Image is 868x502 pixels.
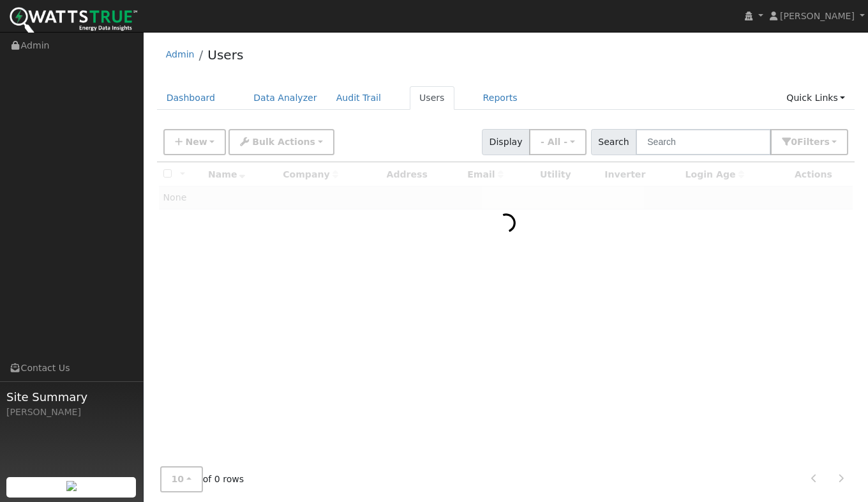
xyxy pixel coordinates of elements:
a: Admin [166,49,195,59]
a: Users [410,86,454,110]
a: Quick Links [777,86,855,110]
span: Bulk Actions [252,137,315,147]
span: Filter [797,137,830,147]
span: of 0 rows [160,466,244,492]
button: Bulk Actions [228,129,334,155]
a: Users [207,47,243,63]
span: New [185,137,207,147]
span: Site Summary [6,388,137,406]
a: Audit Trail [327,86,391,110]
span: [PERSON_NAME] [780,11,855,21]
button: 10 [160,466,203,492]
a: Dashboard [157,86,225,110]
span: s [824,137,829,147]
button: New [163,129,227,155]
a: Reports [474,86,527,110]
a: Data Analyzer [244,86,327,110]
button: - All - [529,129,587,155]
img: WattsTrue [10,7,137,36]
input: Search [636,129,771,155]
img: retrieve [66,481,77,491]
span: Display [482,129,530,155]
button: 0Filters [770,129,848,155]
span: Search [591,129,636,155]
span: 10 [172,474,184,484]
div: [PERSON_NAME] [6,406,137,419]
